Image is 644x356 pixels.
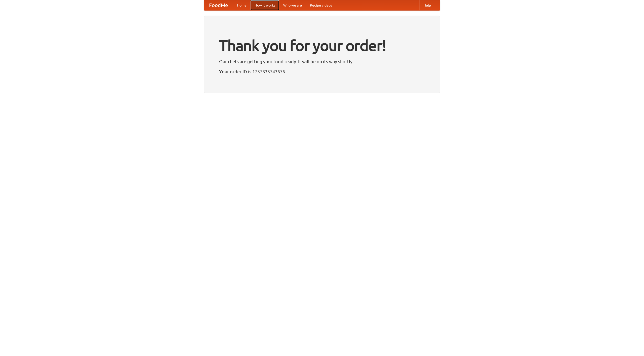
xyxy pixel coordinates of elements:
[219,68,425,75] p: Your order ID is 1757835743676.
[306,0,336,10] a: Recipe videos
[219,58,425,65] p: Our chefs are getting your food ready. It will be on its way shortly.
[233,0,251,10] a: Home
[204,0,233,10] a: FoodMe
[251,0,279,10] a: How it works
[279,0,306,10] a: Who we are
[219,33,425,58] h1: Thank you for your order!
[419,0,435,10] a: Help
